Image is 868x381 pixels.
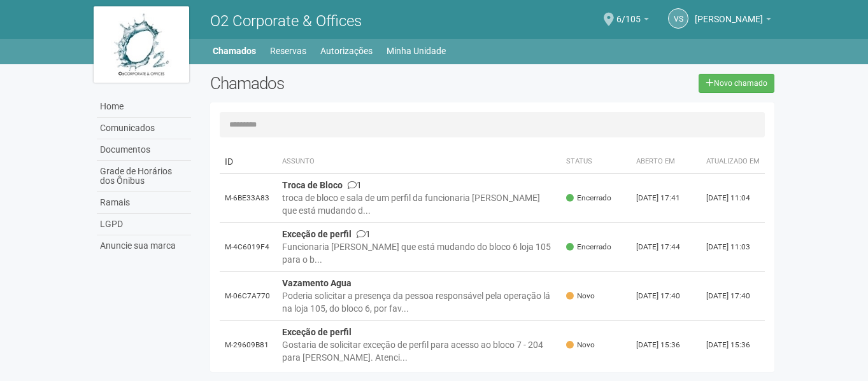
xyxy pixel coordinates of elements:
[282,229,352,239] strong: Exceção de perfil
[701,223,765,272] td: [DATE] 11:03
[701,272,765,321] td: [DATE] 17:40
[631,272,701,321] td: [DATE] 17:40
[97,235,191,256] a: Anuncie sua marca
[210,74,434,93] h2: Chamados
[282,278,352,288] strong: Vazamento Agua
[282,327,352,337] strong: Exceção de perfil
[701,174,765,223] td: [DATE] 11:04
[695,2,763,24] span: VINICIUS SANTOS DA ROCHA CORREA
[270,42,306,60] a: Reservas
[320,42,373,60] a: Autorizações
[97,139,191,161] a: Documentos
[566,340,595,350] span: Novo
[277,150,562,174] th: Assunto
[357,229,371,239] span: 1
[282,240,557,266] div: Funcionaria [PERSON_NAME] que está mudando do bloco 6 loja 105 para o b...
[210,12,362,30] span: O2 Corporate & Offices
[94,6,189,83] img: logo.jpg
[631,150,701,174] th: Aberto em
[631,223,701,272] td: [DATE] 17:44
[631,174,701,223] td: [DATE] 17:41
[695,16,771,26] a: [PERSON_NAME]
[220,150,277,174] td: ID
[97,192,191,214] a: Ramais
[220,272,277,321] td: M-06C7A770
[387,42,446,60] a: Minha Unidade
[220,174,277,223] td: M-6BE33A83
[701,321,765,370] td: [DATE] 15:36
[566,242,611,253] span: Encerrado
[97,118,191,139] a: Comunicados
[213,42,256,60] a: Chamados
[616,2,641,24] span: 6/105
[668,8,688,29] a: VS
[97,96,191,118] a: Home
[220,223,277,272] td: M-4C6019F4
[282,191,557,217] div: troca de bloco e sala de um perfil da funcionaria [PERSON_NAME] que está mudando d...
[566,193,611,204] span: Encerrado
[97,214,191,235] a: LGPD
[561,150,631,174] th: Status
[282,338,557,364] div: Gostaria de solicitar exceção de perfil para acesso ao bloco 7 - 204 para [PERSON_NAME]. Atenci...
[566,291,595,301] span: Novo
[348,180,362,190] span: 1
[699,74,774,93] a: Novo chamado
[282,289,557,315] div: Poderia solicitar a presença da pessoa responsável pela operação lá na loja 105, do bloco 6, por ...
[616,16,649,26] a: 6/105
[282,180,343,190] strong: Troca de Bloco
[631,321,701,370] td: [DATE] 15:36
[97,161,191,192] a: Grade de Horários dos Ônibus
[701,150,765,174] th: Atualizado em
[220,321,277,370] td: M-29609B81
